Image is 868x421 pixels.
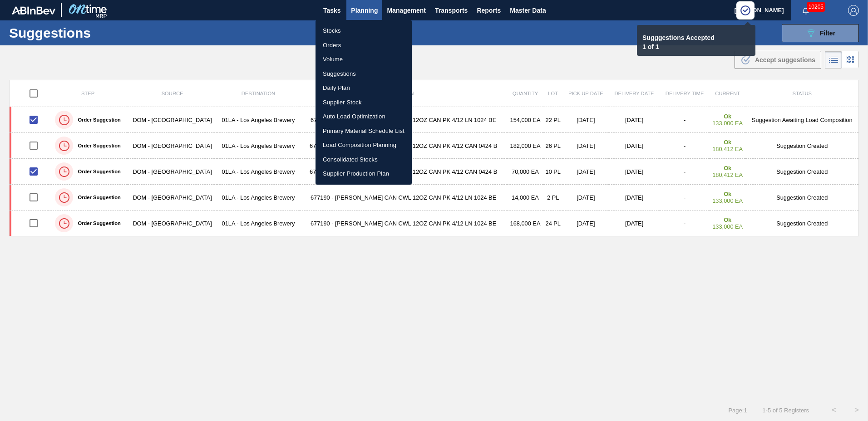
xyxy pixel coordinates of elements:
a: Suggestions [316,67,412,81]
a: Supplier Production Plan [316,166,412,181]
a: Daily Plan [316,81,412,95]
a: Auto Load Optimization [316,109,412,124]
a: Primary Material Schedule List [316,124,412,138]
a: Orders [316,38,412,53]
a: Supplier Stock [316,95,412,110]
a: Volume [316,52,412,67]
a: Stocks [316,24,412,38]
a: Consolidated Stocks [316,152,412,167]
a: Load Composition Planning [316,138,412,152]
